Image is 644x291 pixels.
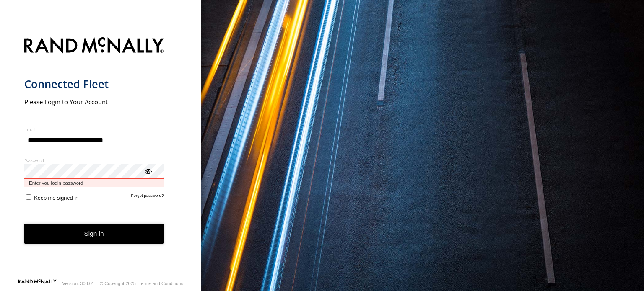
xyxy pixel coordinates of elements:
[24,157,164,164] label: Password
[100,281,183,286] div: © Copyright 2025 -
[24,98,164,106] h2: Please Login to Your Account
[143,167,152,175] div: ViewPassword
[26,194,31,200] input: Keep me signed in
[24,36,164,57] img: Rand McNally
[24,126,164,132] label: Email
[131,193,164,201] a: Forgot password?
[24,179,164,187] span: Enter you login password
[62,281,94,286] div: Version: 308.01
[139,281,183,286] a: Terms and Conditions
[24,224,164,244] button: Sign in
[34,195,78,201] span: Keep me signed in
[24,32,177,278] form: main
[18,279,57,288] a: Visit our Website
[24,77,164,91] h1: Connected Fleet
